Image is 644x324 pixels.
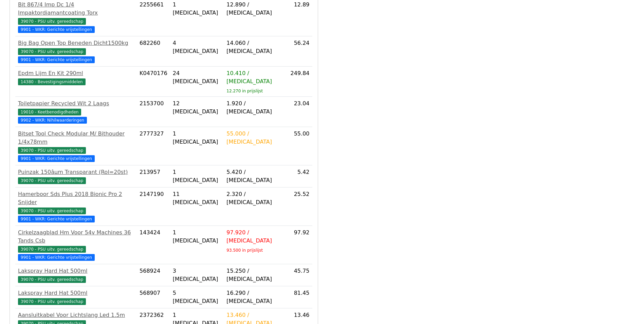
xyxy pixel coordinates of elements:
[173,130,221,146] div: 1 [MEDICAL_DATA]
[284,187,312,226] td: 25.52
[18,276,86,283] span: 39070 - PSU uitv. gereedschap
[18,69,134,77] div: Epdm Lijm En Kit 290ml
[18,130,134,162] a: Bitset Tool Check Modular M/ Bithouder 1/4x78mm39070 - PSU uitv. gereedschap 9901 - WKR: Gerichte...
[226,267,281,283] div: 15.250 / [MEDICAL_DATA]
[226,289,281,305] div: 16.290 / [MEDICAL_DATA]
[18,177,86,184] span: 39070 - PSU uitv. gereedschap
[226,1,281,17] div: 12.890 / [MEDICAL_DATA]
[284,165,312,187] td: 5.42
[18,267,134,275] div: Lakspray Hard Hat 500ml
[18,48,86,55] span: 39070 - PSU uitv. gereedschap
[18,298,86,305] span: 39070 - PSU uitv. gereedschap
[18,155,95,162] span: 9901 - WKR: Gerichte vrijstellingen
[18,109,81,115] span: 19010 - Keetbenodigdheden
[173,267,221,283] div: 3 [MEDICAL_DATA]
[173,100,221,116] div: 12 [MEDICAL_DATA]
[18,100,134,124] a: Toiletpapier Recycled Wit 2 Laags19010 - Keetbenodigdheden 9902 - WKR: Nihilwaarderingen
[284,286,312,308] td: 81.45
[173,190,221,206] div: 11 [MEDICAL_DATA]
[284,127,312,165] td: 55.00
[18,18,86,25] span: 39070 - PSU uitv. gereedschap
[18,69,134,86] a: Epdm Lijm En Kit 290ml14380 - Bevestigingsmiddelen
[18,311,134,319] div: Aansluitkabel Voor Lichtslang Led 1.5m
[18,117,87,124] span: 9902 - WKR: Nihilwaarderingen
[18,1,134,33] a: Bit 867/4 Imp Dc 1/4 Impaktordiamantcoating Torx39070 - PSU uitv. gereedschap 9901 - WKR: Gericht...
[18,289,134,305] a: Lakspray Hard Hat 500ml39070 - PSU uitv. gereedschap
[226,229,281,245] div: 97.920 / [MEDICAL_DATA]
[173,229,221,245] div: 1 [MEDICAL_DATA]
[173,1,221,17] div: 1 [MEDICAL_DATA]
[18,100,134,108] div: Toiletpapier Recycled Wit 2 Laags
[284,97,312,127] td: 23.04
[173,289,221,305] div: 5 [MEDICAL_DATA]
[137,36,170,67] td: 682260
[226,39,281,55] div: 14.060 / [MEDICAL_DATA]
[137,226,170,264] td: 143424
[137,286,170,308] td: 568907
[18,246,86,253] span: 39070 - PSU uitv. gereedschap
[284,264,312,286] td: 45.75
[137,127,170,165] td: 2777327
[284,67,312,97] td: 249.84
[18,267,134,283] a: Lakspray Hard Hat 500ml39070 - PSU uitv. gereedschap
[137,264,170,286] td: 568924
[18,147,86,154] span: 39070 - PSU uitv. gereedschap
[137,97,170,127] td: 2153700
[18,289,134,297] div: Lakspray Hard Hat 500ml
[18,229,134,261] a: Cirkelzaagblad Hm Voor 54v Machines 36 Tands Csb39070 - PSU uitv. gereedschap 9901 - WKR: Gericht...
[226,100,281,116] div: 1.920 / [MEDICAL_DATA]
[137,165,170,187] td: 213957
[137,187,170,226] td: 2147190
[18,190,134,206] div: Hamerboor Sds Plus 2018 Bionic Pro 2 Snijder
[18,208,86,214] span: 39070 - PSU uitv. gereedschap
[18,26,95,33] span: 9901 - WKR: Gerichte vrijstellingen
[18,254,95,261] span: 9901 - WKR: Gerichte vrijstellingen
[18,78,86,85] span: 14380 - Bevestigingsmiddelen
[18,229,134,245] div: Cirkelzaagblad Hm Voor 54v Machines 36 Tands Csb
[18,39,134,47] div: Big Bag Open Top Beneden Dicht1500kg
[226,168,281,184] div: 5.420 / [MEDICAL_DATA]
[284,36,312,67] td: 56.24
[226,69,281,86] div: 10.410 / [MEDICAL_DATA]
[18,130,134,146] div: Bitset Tool Check Modular M/ Bithouder 1/4x78mm
[284,226,312,264] td: 97.92
[173,39,221,55] div: 4 [MEDICAL_DATA]
[18,168,134,176] div: Puinzak 150âµm Transparant (Rol=20st)
[173,168,221,184] div: 1 [MEDICAL_DATA]
[226,190,281,206] div: 2.320 / [MEDICAL_DATA]
[18,216,95,222] span: 9901 - WKR: Gerichte vrijstellingen
[226,248,263,253] sub: 93.500 in prijslijst
[137,67,170,97] td: K0470176
[18,190,134,223] a: Hamerboor Sds Plus 2018 Bionic Pro 2 Snijder39070 - PSU uitv. gereedschap 9901 - WKR: Gerichte vr...
[226,130,281,146] div: 55.000 / [MEDICAL_DATA]
[18,39,134,64] a: Big Bag Open Top Beneden Dicht1500kg39070 - PSU uitv. gereedschap 9901 - WKR: Gerichte vrijstelli...
[173,69,221,86] div: 24 [MEDICAL_DATA]
[18,1,134,17] div: Bit 867/4 Imp Dc 1/4 Impaktordiamantcoating Torx
[226,89,263,93] sub: 12.270 in prijslijst
[18,168,134,184] a: Puinzak 150âµm Transparant (Rol=20st)39070 - PSU uitv. gereedschap
[18,56,95,63] span: 9901 - WKR: Gerichte vrijstellingen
